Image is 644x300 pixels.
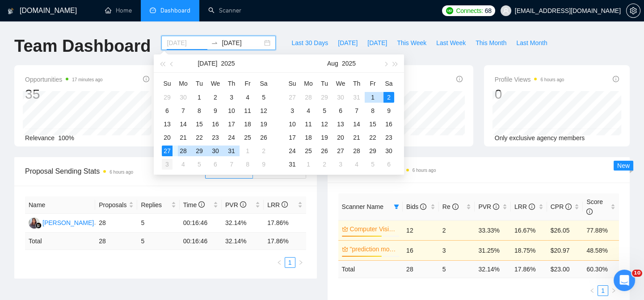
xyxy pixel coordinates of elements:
td: 18.75% [511,240,547,260]
div: 2 [383,92,394,103]
div: 23 [210,132,221,143]
button: [DATE] [198,54,217,72]
div: 6 [383,159,394,170]
td: 2025-08-26 [316,144,333,158]
td: 2025-08-22 [365,131,381,144]
div: 5 [258,92,269,103]
span: [DATE] [338,38,358,48]
div: 5 [194,159,205,170]
td: 2025-08-20 [333,131,349,144]
span: Opportunities [25,74,103,85]
td: 2025-08-30 [381,144,397,158]
td: 2025-08-15 [365,117,381,131]
time: 6 hours ago [109,170,133,175]
span: Only exclusive agency members [495,134,585,142]
span: info-circle [613,76,619,82]
td: 2025-07-09 [207,104,223,117]
td: 2025-07-27 [159,144,175,158]
span: right [611,288,616,293]
span: 68 [485,6,492,16]
td: 2025-08-04 [175,158,191,171]
div: 12 [258,105,269,116]
h1: Team Dashboard [14,36,151,57]
span: filter [392,200,401,213]
div: 6 [210,159,221,170]
th: Th [223,76,240,91]
a: Computer Vision [PERSON_NAME] [350,224,398,234]
div: 2 [319,159,330,170]
div: 1 [303,159,314,170]
div: 29 [162,92,173,103]
span: Profile Views [495,74,564,85]
td: 32.14 % [222,233,264,250]
div: 11 [303,119,314,129]
th: Fr [240,76,256,91]
td: 2025-08-23 [381,131,397,144]
span: user [503,8,509,14]
div: 10 [226,105,237,116]
td: 2025-08-13 [333,117,349,131]
span: This Month [476,38,506,48]
span: This Week [397,38,426,48]
th: Sa [381,76,397,91]
span: [DATE] [367,38,387,48]
div: 2 [258,146,269,156]
td: 00:16:46 [180,233,222,250]
div: 12 [319,119,330,129]
td: 2025-07-17 [223,117,240,131]
td: 2025-07-15 [191,117,207,131]
div: 31 [226,146,237,156]
td: 2025-08-18 [300,131,316,144]
td: 48.58% [583,240,619,260]
div: 7 [178,105,189,116]
td: 2025-07-11 [240,104,256,117]
div: 20 [162,132,173,143]
td: 2025-07-25 [240,131,256,144]
td: 2025-07-30 [333,91,349,104]
span: info-circle [240,201,246,208]
td: 2025-09-05 [365,158,381,171]
td: 2025-07-08 [191,104,207,117]
div: 29 [194,146,205,156]
td: 28 [95,214,137,233]
a: 1 [285,258,295,267]
button: Last 30 Days [286,36,333,50]
span: New [617,162,630,169]
div: 10 [287,119,298,129]
button: [DATE] [362,36,392,50]
td: 2025-09-04 [349,158,365,171]
th: Name [25,196,95,214]
div: 3 [226,92,237,103]
td: 16 [403,240,439,260]
td: 77.88% [583,220,619,240]
td: 2025-07-06 [159,104,175,117]
td: 2025-07-04 [240,91,256,104]
td: 2025-08-06 [333,104,349,117]
span: CPR [551,203,572,210]
td: 2025-08-03 [159,158,175,171]
span: Score [586,198,603,215]
td: 2025-08-08 [365,104,381,117]
button: Last Month [511,36,552,50]
div: 25 [303,146,314,156]
div: 17 [226,119,237,129]
td: 2025-07-02 [207,91,223,104]
button: [DATE] [333,36,362,50]
div: 31 [351,92,362,103]
div: 26 [258,132,269,143]
div: 29 [367,146,378,156]
td: $26.05 [547,220,583,240]
div: 30 [335,92,346,103]
button: setting [626,4,640,18]
td: 2025-07-07 [175,104,191,117]
div: 0 [495,86,564,103]
td: 3 [439,240,475,260]
td: Total [25,233,95,250]
span: Last 30 Days [291,38,328,48]
div: 18 [303,132,314,143]
span: Relevance [25,134,55,142]
td: 2 [439,220,475,240]
td: 2025-08-06 [207,158,223,171]
td: 2025-08-02 [256,144,272,158]
span: Bids [406,203,426,210]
